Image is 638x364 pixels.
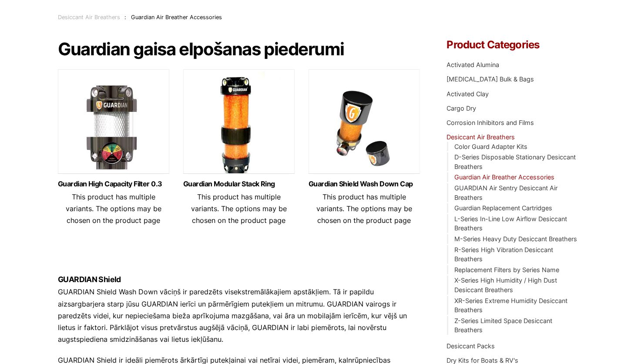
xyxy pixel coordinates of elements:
a: Activated Clay [447,90,489,98]
a: Corrosion Inhibitors and Films [447,119,534,126]
span: Guardian Air Breather Accessories [131,14,222,20]
h1: Guardian gaisa elpošanas piederumi [58,40,421,59]
a: M-Series Heavy Duty Desiccant Breathers [454,235,577,243]
a: Desiccant Packs [447,342,495,350]
h4: Product Categories [447,40,580,50]
a: Dry Kits for Boats & RV's [447,357,519,364]
a: Z-Series Limited Space Desiccant Breathers [454,317,552,334]
span: This product has multiple variants. The options may be chosen on the product page [66,192,161,225]
a: Guardian High Capacity Filter 0.3 [58,180,169,188]
a: XR-Series Extreme Humidity Desiccant Breathers [454,297,567,314]
a: Color Guard Adapter Kits [454,143,527,150]
a: Cargo Dry [447,104,477,112]
a: Guardian Shield Wash Down Cap [309,180,420,188]
a: [MEDICAL_DATA] Bulk & Bags [447,75,534,83]
a: Guardian Air Breather Accessories [454,173,554,181]
a: Guardian Modular Stack Ring [183,180,295,188]
a: D-Series Disposable Stationary Desiccant Breathers [454,153,576,170]
a: R-Series High Vibration Desiccant Breathers [454,246,553,263]
a: Desiccant Air Breathers [58,14,120,20]
strong: GUARDIAN Shield [58,275,121,284]
a: L-Series In-Line Low Airflow Desiccant Breathers [454,215,567,232]
a: X-Series High Humidity / High Dust Desiccant Breathers [454,276,557,293]
span: : [124,14,126,20]
a: Desiccant Air Breathers [447,133,515,141]
p: GUARDIAN Shield Wash Down vāciņš ir paredzēts visekstremālākajiem apstākļiem. Tā ir papildu aizsa... [58,286,421,345]
a: Guardian Replacement Cartridges [454,204,552,212]
a: GUARDIAN Air Sentry Desiccant Air Breathers [454,184,557,201]
span: This product has multiple variants. The options may be chosen on the product page [191,192,287,225]
span: This product has multiple variants. The options may be chosen on the product page [316,192,412,225]
a: Replacement Filters by Series Name [454,266,559,273]
a: Activated Alumina [447,61,500,68]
